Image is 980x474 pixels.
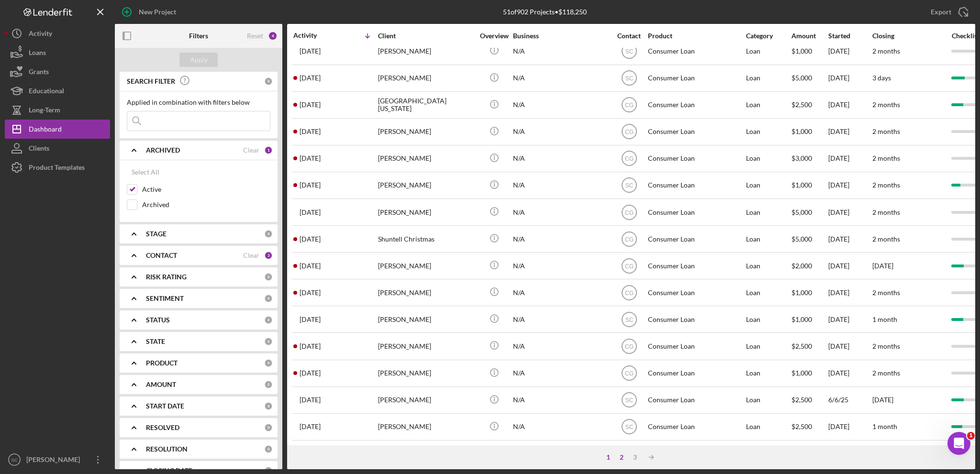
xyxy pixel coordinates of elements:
[378,146,474,171] div: [PERSON_NAME]
[828,119,871,144] div: [DATE]
[29,139,49,160] div: Clients
[625,155,634,162] text: CG
[931,2,951,22] div: Export
[300,369,321,377] time: 2025-08-07 01:36
[872,74,891,82] time: 3 days
[5,158,110,177] button: Product Templates
[300,396,321,404] time: 2025-08-05 21:06
[872,262,893,270] time: [DATE]
[513,387,609,413] div: N/A
[5,62,110,81] a: Grants
[625,317,633,323] text: SC
[872,127,900,135] time: 2 months
[5,43,110,62] button: Loans
[513,32,609,40] div: Business
[264,146,273,154] div: 1
[872,315,897,323] time: 1 month
[648,32,744,40] div: Product
[648,307,744,332] div: Consumer Loan
[601,453,615,461] div: 1
[791,280,827,305] div: $1,000
[264,359,273,367] div: 0
[264,230,273,238] div: 0
[625,209,634,216] text: CG
[828,92,871,118] div: [DATE]
[190,53,208,67] div: Apply
[648,66,744,91] div: Consumer Loan
[791,307,827,332] div: $1,000
[378,226,474,252] div: Shuntell Christmas
[947,432,970,455] iframe: Intercom live chat
[828,38,871,64] div: [DATE]
[378,280,474,305] div: [PERSON_NAME]
[746,333,791,359] div: Loan
[746,226,791,252] div: Loan
[648,253,744,278] div: Consumer Loan
[746,119,791,144] div: Loan
[513,92,609,118] div: N/A
[300,289,321,297] time: 2025-08-08 11:13
[791,226,827,252] div: $5,000
[513,361,609,386] div: N/A
[264,294,273,303] div: 0
[611,32,647,40] div: Contact
[872,235,900,243] time: 2 months
[746,253,791,278] div: Loan
[24,450,86,472] div: [PERSON_NAME]
[872,396,893,404] time: [DATE]
[300,47,321,55] time: 2025-08-11 22:07
[513,280,609,305] div: N/A
[5,139,110,158] button: Clients
[828,414,871,440] div: [DATE]
[5,81,110,100] a: Educational
[142,185,270,194] label: Active
[791,92,827,118] div: $2,500
[264,251,273,260] div: 3
[378,119,474,144] div: [PERSON_NAME]
[115,2,186,22] button: New Project
[791,119,827,144] div: $1,000
[146,402,184,410] b: START DATE
[300,262,321,270] time: 2025-08-08 16:54
[625,424,633,430] text: SC
[513,333,609,359] div: N/A
[243,146,259,154] div: Clear
[746,414,791,440] div: Loan
[293,32,335,39] div: Activity
[872,181,900,189] time: 2 months
[828,146,871,171] div: [DATE]
[615,453,628,461] div: 2
[300,423,321,430] time: 2025-08-05 18:54
[828,253,871,278] div: [DATE]
[746,92,791,118] div: Loan
[791,333,827,359] div: $2,500
[828,387,871,413] div: 6/6/25
[746,32,791,40] div: Category
[378,66,474,91] div: [PERSON_NAME]
[127,163,164,182] button: Select All
[5,120,110,139] button: Dashboard
[872,422,897,430] time: 1 month
[300,181,321,189] time: 2025-08-09 17:31
[300,342,321,350] time: 2025-08-07 17:02
[625,75,633,82] text: SC
[29,100,60,122] div: Long-Term
[146,381,176,388] b: AMOUNT
[300,209,321,216] time: 2025-08-09 01:36
[625,129,634,135] text: CG
[746,387,791,413] div: Loan
[513,307,609,332] div: N/A
[264,273,273,281] div: 0
[378,92,474,118] div: [GEOGRAPHIC_DATA][US_STATE]
[264,445,273,453] div: 0
[828,226,871,252] div: [DATE]
[179,53,218,67] button: Apply
[146,252,177,259] b: CONTACT
[648,280,744,305] div: Consumer Loan
[146,146,180,154] b: ARCHIVED
[872,32,944,40] div: Closing
[5,24,110,43] a: Activity
[189,32,208,40] b: Filters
